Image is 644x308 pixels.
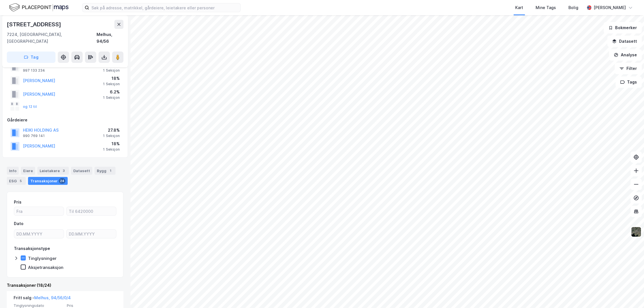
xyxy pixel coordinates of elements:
button: Tag [7,52,55,63]
div: Transaksjoner [28,177,68,185]
div: Datasett [71,167,92,175]
div: Leietakere [37,167,69,175]
div: 1 Seksjon [103,147,120,152]
div: Kart [515,4,523,11]
div: 1 Seksjon [103,82,120,86]
button: Bokmerker [604,22,642,33]
span: Tinglysningsdato [14,303,63,308]
div: 18% [103,140,120,147]
input: DD.MM.YYYY [67,230,116,238]
input: Til 6420000 [67,207,116,215]
div: 7224, [GEOGRAPHIC_DATA], [GEOGRAPHIC_DATA] [7,31,97,45]
div: Transaksjoner (18/24) [7,282,123,289]
div: 6.2% [103,89,120,95]
div: 1 Seksjon [103,95,120,100]
div: Info [7,167,19,175]
input: Søk på adresse, matrikkel, gårdeiere, leietakere eller personer [89,3,240,12]
div: 24 [59,178,65,184]
input: Fra [14,207,64,215]
div: Fritt salg - [14,294,71,303]
button: Analyse [609,49,642,61]
div: Tinglysninger [28,256,57,261]
button: Filter [615,63,642,74]
div: 997 133 234 [23,68,45,73]
div: Transaksjonstype [14,245,50,252]
div: Mine Tags [536,4,556,11]
div: Melhus, 94/56 [97,31,123,45]
div: 5 [18,178,23,184]
div: Bygg [95,167,115,175]
div: Pris [14,199,22,206]
div: 27.8% [103,127,120,134]
div: 3 [61,168,67,174]
a: Melhus, 94/56/0/4 [34,295,71,300]
div: ESG [7,177,26,185]
input: DD.MM.YYYY [14,230,64,238]
div: [STREET_ADDRESS] [7,20,62,29]
button: Tags [615,76,642,88]
div: 990 769 141 [23,134,45,138]
div: Dato [14,220,23,227]
div: 1 Seksjon [103,134,120,138]
div: 18% [103,75,120,82]
img: 9k= [631,226,641,237]
div: [PERSON_NAME] [594,4,626,11]
div: Gårdeiere [7,117,123,123]
div: 1 [108,168,113,174]
div: Bolig [568,4,578,11]
div: Aksjetransaksjon [28,265,63,270]
img: logo.f888ab2527a4732fd821a326f86c7f29.svg [9,3,69,12]
button: Datasett [607,36,642,47]
div: 1 Seksjon [103,68,120,73]
div: Kontrollprogram for chat [616,281,644,308]
span: Pris [67,303,117,308]
iframe: Chat Widget [616,281,644,308]
div: Eiere [21,167,35,175]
